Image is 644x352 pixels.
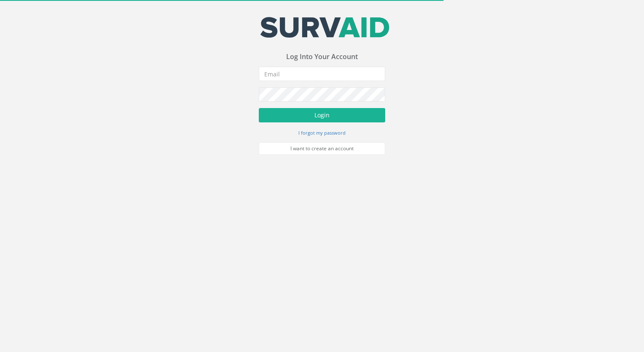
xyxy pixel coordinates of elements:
button: Login [259,108,385,122]
a: I want to create an account [259,142,385,155]
input: Email [259,67,385,81]
a: I forgot my password [298,129,346,136]
h3: Log Into Your Account [259,53,385,61]
small: I forgot my password [298,130,346,136]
